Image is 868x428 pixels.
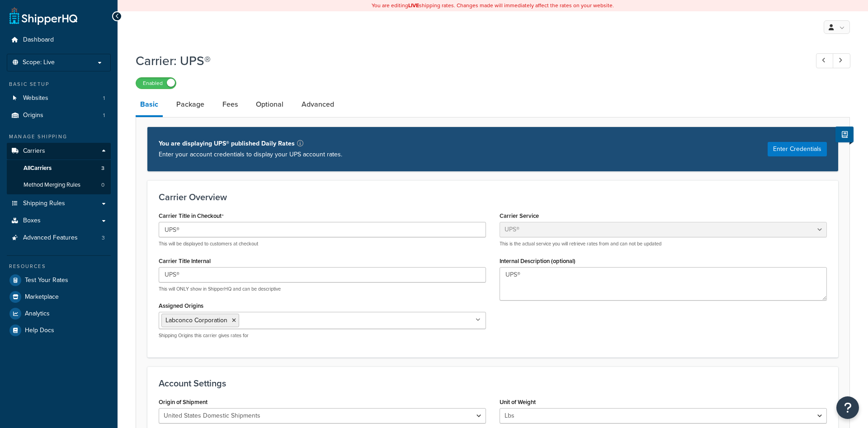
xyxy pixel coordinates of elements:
span: 3 [102,234,105,242]
li: Carriers [7,143,111,194]
span: 0 [101,181,104,189]
label: Unit of Weight [500,399,536,405]
a: Basic [136,94,163,117]
div: Basic Setup [7,80,111,88]
a: Optional [251,94,288,115]
label: Carrier Title Internal [159,258,211,264]
span: 1 [103,112,105,119]
a: Carriers [7,143,111,160]
p: Shipping Origins this carrier gives rates for [159,332,486,339]
label: Enabled [136,78,176,89]
h1: Carrier: UPS® [136,52,799,70]
button: Show Help Docs [835,127,854,142]
span: All Carriers [24,165,52,172]
label: Carrier Service [500,212,539,219]
span: Boxes [23,217,41,225]
span: Websites [23,94,48,102]
span: Dashboard [23,36,54,44]
label: Internal Description (optional) [500,258,576,264]
span: 1 [103,94,105,102]
b: LIVE [408,1,419,9]
label: Carrier Title in Checkout [159,212,224,220]
p: This will ONLY show in ShipperHQ and can be descriptive [159,286,486,292]
span: Advanced Features [23,234,78,242]
a: Dashboard [7,32,111,48]
span: Scope: Live [23,59,55,66]
a: Advanced Features3 [7,230,111,246]
span: Marketplace [25,293,59,301]
h3: Account Settings [159,378,827,388]
p: This is the actual service you will retrieve rates from and can not be updated [500,240,827,247]
a: Analytics [7,306,111,322]
li: Origins [7,107,111,124]
button: Open Resource Center [836,396,859,419]
a: Advanced [297,94,339,115]
a: Marketplace [7,289,111,305]
span: 3 [101,165,104,172]
span: Origins [23,112,43,119]
span: Help Docs [25,327,54,334]
a: Boxes [7,212,111,229]
button: Enter Credentials [768,142,827,156]
li: Websites [7,90,111,107]
li: Method Merging Rules [7,177,111,193]
div: Resources [7,263,111,270]
span: Method Merging Rules [24,181,80,189]
a: Test Your Rates [7,272,111,288]
div: Manage Shipping [7,133,111,141]
a: Shipping Rules [7,195,111,212]
label: Assigned Origins [159,302,203,309]
a: Origins1 [7,107,111,124]
a: Next Record [833,53,850,68]
span: Analytics [25,310,50,318]
span: Labconco Corporation [165,315,227,325]
span: Test Your Rates [25,277,68,284]
span: Shipping Rules [23,200,65,207]
p: You are displaying UPS® published Daily Rates [159,138,342,149]
p: This will be displayed to customers at checkout [159,240,486,247]
h3: Carrier Overview [159,192,827,202]
a: AllCarriers3 [7,160,111,177]
li: Advanced Features [7,230,111,246]
a: Package [172,94,209,115]
a: Websites1 [7,90,111,107]
a: Fees [218,94,242,115]
a: Previous Record [816,53,834,68]
a: Help Docs [7,322,111,339]
a: Method Merging Rules0 [7,177,111,193]
label: Origin of Shipment [159,399,208,405]
p: Enter your account credentials to display your UPS account rates. [159,149,342,160]
textarea: UPS® [500,267,827,301]
span: Carriers [23,147,45,155]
